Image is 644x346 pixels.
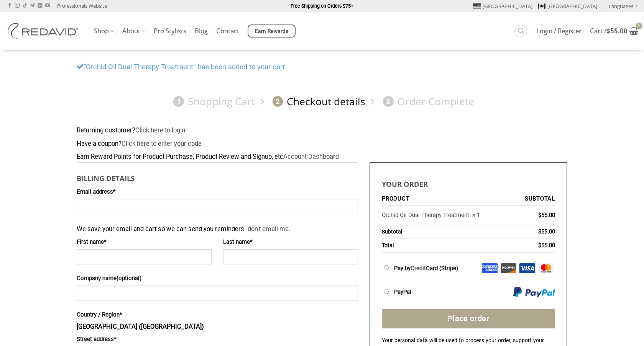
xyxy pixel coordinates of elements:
label: Company name [77,274,358,283]
label: Street address [77,335,212,344]
span: Login / Register [536,28,582,34]
a: 1Shopping Cart [170,95,255,108]
a: Follow on Facebook [7,3,12,8]
a: Follow on YouTube [45,3,50,8]
a: Blog [195,24,208,38]
a: Pro Stylists [154,24,186,38]
a: Follow on Instagram [15,3,20,8]
bdi: 55.00 [606,26,628,35]
button: Place order [382,309,555,328]
strong: [GEOGRAPHIC_DATA] ([GEOGRAPHIC_DATA]) [77,323,204,330]
a: About [122,24,145,39]
a: Follow on LinkedIn [38,3,42,8]
a: Search [514,25,527,38]
span: 2 [273,96,283,107]
span: $ [538,242,541,249]
a: Login / Register [536,24,582,38]
span: $ [606,26,610,35]
span: (optional) [117,275,141,282]
a: [GEOGRAPHIC_DATA] [473,0,532,12]
a: [GEOGRAPHIC_DATA] [538,0,597,12]
th: Product [382,193,512,206]
span: $ [538,212,541,219]
bdi: 55.00 [538,212,555,219]
label: PayPal [394,289,411,295]
div: “Orchid Oil Dual Therapy Treatment” has been added to your cart. [71,61,573,72]
span: 1 [173,96,184,107]
a: Credit [411,265,426,272]
a: Click here to login [135,127,185,134]
th: Subtotal [382,225,512,239]
img: Mastercard [538,263,554,273]
th: Total [382,239,512,253]
a: Earn Rewards [248,24,296,38]
span: Cart / [590,28,628,34]
strong: Free Shipping on Orders $75+ [291,3,353,9]
nav: Checkout steps [77,89,567,114]
div: Returning customer? [77,126,567,136]
a: Account Dashboard [283,153,339,160]
bdi: 55.00 [538,242,555,249]
span: Earn Rewards [255,27,289,36]
a: Enter your coupon code [122,140,202,147]
img: Discover [500,263,517,273]
label: Country / Region [77,310,358,320]
a: don't email me [248,225,289,233]
h3: Your order [382,175,555,189]
a: Languages [609,0,638,11]
a: Shop [94,24,114,39]
img: Visa [519,263,536,273]
a: 2Checkout details [269,95,365,108]
label: Pay by Card (Stripe) [394,265,458,272]
div: Earn Reward Points for Product Purchase, Product Review and Signup, etc [77,152,567,162]
a: Contact [216,24,239,38]
bdi: 55.00 [538,228,555,235]
a: Follow on TikTok [23,3,27,8]
strong: × 1 [472,212,480,219]
span: $ [538,228,541,235]
h3: Billing details [77,169,358,184]
img: REDAVID Salon Products | United States [6,23,82,39]
label: Email address [77,188,358,197]
a: Follow on Twitter [30,3,35,8]
div: Have a coupon? [77,139,567,149]
span: We save your email and cart so we can send you reminders - . [77,220,290,235]
a: Orchid Oil Dual Therapy Treatment [382,212,469,219]
img: Amex [481,263,498,273]
img: PayPal [513,287,555,298]
th: Subtotal [512,193,555,206]
a: View cart [590,23,638,39]
label: Last name [223,238,358,247]
label: First name [77,238,212,247]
